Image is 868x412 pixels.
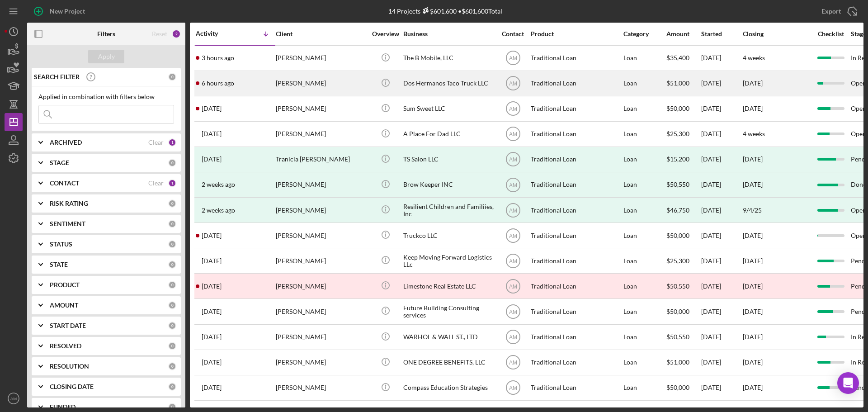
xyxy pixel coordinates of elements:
time: [DATE] [743,333,763,341]
time: 2025-09-16 20:00 [202,130,222,137]
div: $15,200 [666,147,700,171]
div: [PERSON_NAME] [276,173,366,197]
button: New Project [27,2,94,20]
div: Traditional Loan [531,122,621,146]
div: Category [623,30,665,38]
time: [DATE] [743,257,763,265]
div: [DATE] [701,350,742,374]
div: Loan [623,350,665,374]
div: Traditional Loan [531,350,621,374]
div: Traditional Loan [531,325,621,349]
span: $51,000 [666,358,689,366]
b: SENTIMENT [50,220,85,227]
div: $50,550 [666,173,700,197]
time: [DATE] [743,79,763,87]
div: 0 [168,322,176,330]
div: Traditional Loan [531,274,621,298]
div: Loan [623,71,665,95]
time: 2025-09-18 17:51 [202,54,234,62]
div: Traditional Loan [531,71,621,95]
text: AM [509,182,517,188]
time: 4 weeks [743,130,765,137]
div: Loan [623,147,665,171]
div: [DATE] [701,223,742,247]
div: Loan [623,274,665,298]
div: Amount [666,30,700,38]
div: Product [531,30,621,38]
b: CONTACT [50,180,79,187]
div: Resilient Children and Familiies, Inc [403,198,494,222]
b: STATE [50,261,68,268]
div: Traditional Loan [531,147,621,171]
b: START DATE [50,322,86,329]
div: Loan [623,122,665,146]
div: [DATE] [701,299,742,323]
span: $50,000 [666,308,689,315]
div: Open Intercom Messenger [837,372,859,394]
div: Loan [623,173,665,197]
text: AM [509,207,517,213]
div: 0 [168,240,176,248]
b: AMOUNT [50,302,78,309]
b: ARCHIVED [50,139,82,146]
text: AM [509,106,517,112]
b: SEARCH FILTER [34,73,80,81]
div: New Project [50,2,85,20]
div: WARHOL & WALL ST., LTD [403,325,494,349]
div: Loan [623,198,665,222]
time: [DATE] [743,358,763,366]
div: Tranicia [PERSON_NAME] [276,147,366,171]
time: 2025-08-25 01:19 [202,232,222,239]
button: Export [812,2,863,20]
b: FUNDED [50,403,75,411]
div: 0 [168,159,176,167]
div: [DATE] [701,376,742,400]
b: Filters [97,30,115,38]
div: [PERSON_NAME] [276,376,366,400]
button: AM [5,389,23,407]
time: 2025-09-16 13:48 [202,156,222,163]
div: 9/4/25 [743,207,762,214]
div: 0 [168,73,176,81]
div: Truckco LLC [403,223,494,247]
span: $25,300 [666,257,689,265]
div: Brow Keeper INC [403,173,494,197]
div: [PERSON_NAME] [276,122,366,146]
time: [DATE] [743,384,763,391]
span: $50,550 [666,333,689,341]
div: Future Building Consulting services [403,299,494,323]
div: Client [276,30,366,38]
time: 2025-05-21 00:45 [202,359,222,366]
time: 2025-09-17 00:46 [202,105,222,112]
div: Export [821,2,841,20]
div: TS Salon LLC [403,147,494,171]
div: Closing [743,30,811,38]
b: CLOSING DATE [50,383,94,390]
div: [DATE] [701,274,742,298]
div: [DATE] [701,198,742,222]
text: AM [10,396,17,401]
div: $50,550 [666,274,700,298]
text: AM [509,360,517,366]
div: 0 [168,403,176,411]
text: AM [509,232,517,239]
text: AM [509,385,517,391]
div: A Place For Dad LLC [403,122,494,146]
div: [PERSON_NAME] [276,46,366,70]
div: [DATE] [701,122,742,146]
div: 0 [168,342,176,350]
div: Clear [148,139,164,146]
time: [DATE] [743,104,763,112]
div: [PERSON_NAME] [276,223,366,247]
time: 2025-07-18 19:16 [202,283,222,290]
text: AM [509,131,517,137]
time: 2025-09-02 20:43 [202,207,235,214]
div: Checklist [811,30,850,38]
div: ONE DEGREE BENEFITS, LLC [403,350,494,374]
div: Loan [623,376,665,400]
div: Activity [196,30,236,37]
div: [DATE] [743,181,763,188]
div: Applied in combination with filters below [38,93,174,100]
b: RESOLVED [50,342,81,350]
div: [PERSON_NAME] [276,249,366,273]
